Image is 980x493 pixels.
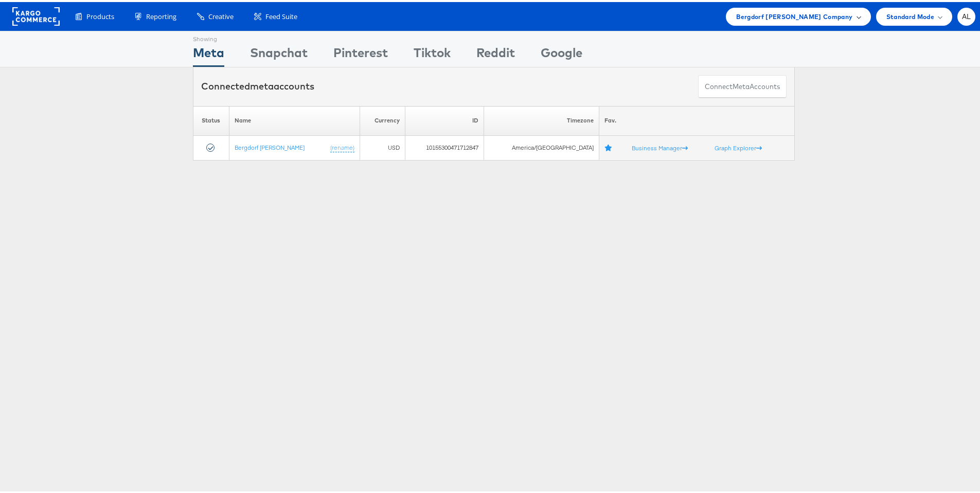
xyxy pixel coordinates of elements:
th: Name [229,104,360,133]
a: Graph Explorer [715,142,762,149]
span: AL [962,11,971,18]
span: Standard Mode [886,9,934,20]
span: meta [733,80,750,90]
div: Snapchat [250,42,308,65]
th: Currency [360,104,405,133]
th: Timezone [484,104,599,133]
div: Connected accounts [201,78,314,91]
button: ConnectmetaAccounts [698,73,787,96]
div: Tiktok [414,42,451,65]
span: Creative [208,10,234,20]
span: Bergdorf [PERSON_NAME] Company [736,9,852,20]
div: Google [541,42,582,65]
span: Feed Suite [265,10,297,20]
span: meta [250,78,274,90]
span: Reporting [146,10,176,20]
a: Bergdorf [PERSON_NAME] [235,141,305,149]
div: Showing [193,29,224,42]
td: USD [360,133,405,158]
div: Reddit [476,42,515,65]
div: Meta [193,42,224,65]
div: Pinterest [333,42,388,65]
td: 10155300471712847 [405,133,484,158]
td: America/[GEOGRAPHIC_DATA] [484,133,599,158]
span: Products [86,10,114,20]
th: ID [405,104,484,133]
a: Business Manager [632,142,688,149]
th: Status [193,104,230,133]
a: (rename) [331,141,355,150]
